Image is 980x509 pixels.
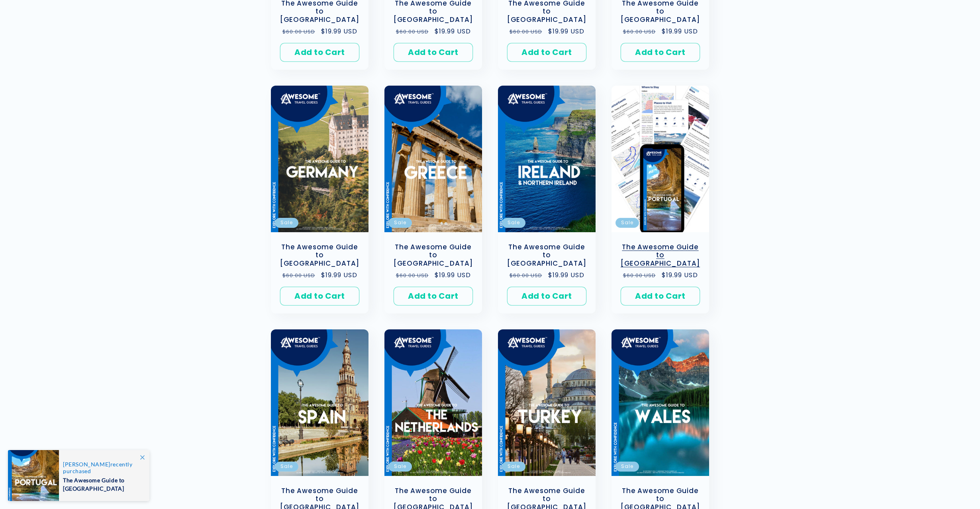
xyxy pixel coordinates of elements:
[280,43,359,62] button: Add to Cart
[619,243,701,268] a: The Awesome Guide to [GEOGRAPHIC_DATA]
[63,461,141,474] span: recently purchased
[279,243,361,268] a: The Awesome Guide to [GEOGRAPHIC_DATA]
[621,287,700,305] button: Add to Cart
[280,287,359,305] button: Add to Cart
[507,43,586,62] button: Add to Cart
[63,461,110,468] span: [PERSON_NAME]
[392,243,474,268] a: The Awesome Guide to [GEOGRAPHIC_DATA]
[63,474,141,493] span: The Awesome Guide to [GEOGRAPHIC_DATA]
[506,243,588,268] a: The Awesome Guide to [GEOGRAPHIC_DATA]
[621,43,700,62] button: Add to Cart
[394,287,473,305] button: Add to Cart
[394,43,473,62] button: Add to Cart
[507,287,586,305] button: Add to Cart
